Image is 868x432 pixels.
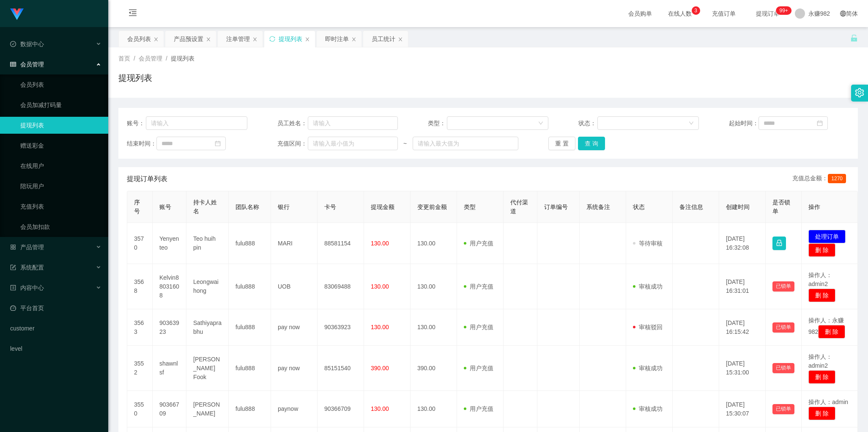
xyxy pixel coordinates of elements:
[153,391,186,427] td: 90366709
[808,370,835,384] button: 删 除
[544,204,568,210] span: 订单编号
[153,223,186,264] td: Yenyenteo
[252,37,257,42] i: 图标: close
[538,121,543,127] i: 图标: down
[318,223,364,264] td: 88581154
[127,264,153,309] td: 3568
[20,198,101,215] a: 充值列表
[10,8,24,20] img: logo.9652507e.png
[10,41,16,47] i: 图标: check-circle-o
[186,309,229,346] td: Sathiyaprabhu
[308,137,398,150] input: 请输入最小值为
[719,223,766,264] td: [DATE] 16:32:08
[193,199,217,215] span: 持卡人姓名
[776,6,791,15] sup: 222
[318,264,364,309] td: 83069488
[318,309,364,346] td: 90363923
[325,31,349,47] div: 即时注单
[464,204,476,210] span: 类型
[229,391,271,427] td: fulu888
[127,139,156,148] span: 结束时间：
[186,264,229,309] td: Leongwaihong
[118,0,147,28] i: 图标: menu-fold
[305,37,310,42] i: 图标: close
[229,223,271,264] td: fulu888
[277,139,308,148] span: 充值区间：
[510,199,528,215] span: 代付渠道
[772,281,794,292] button: 已锁单
[708,11,740,17] span: 充值订单
[127,174,167,184] span: 提现订单列表
[139,55,162,62] span: 会员管理
[229,346,271,391] td: fulu888
[153,37,159,42] i: 图标: close
[464,240,493,247] span: 用户充值
[127,223,153,264] td: 3570
[271,309,318,346] td: pay now
[586,204,610,210] span: 系统备注
[278,204,290,210] span: 银行
[153,264,186,309] td: Kelvin88031608
[808,353,832,369] span: 操作人：admin2
[186,346,229,391] td: [PERSON_NAME] Fook
[464,283,493,290] span: 用户充值
[371,204,394,210] span: 提现金额
[20,96,101,113] a: 会员加减打码量
[855,88,864,97] i: 图标: setting
[428,119,447,128] span: 类型：
[371,324,389,330] span: 130.00
[10,340,101,357] a: level
[174,31,203,47] div: 产品预设置
[10,41,44,47] span: 数据中心
[10,264,16,270] i: 图标: form
[411,346,457,391] td: 390.00
[719,391,766,427] td: [DATE] 15:30:07
[808,289,835,302] button: 删 除
[633,283,663,290] span: 审核成功
[719,346,766,391] td: [DATE] 15:31:00
[271,346,318,391] td: pay now
[118,72,152,84] h1: 提现列表
[171,55,194,62] span: 提现列表
[127,391,153,427] td: 3550
[664,11,696,17] span: 在线人数
[464,324,493,330] span: 用户充值
[818,325,845,338] button: 删 除
[633,240,663,247] span: 等待审核
[10,320,101,337] a: customer
[118,55,130,62] span: 首页
[10,61,16,67] i: 图标: table
[127,346,153,391] td: 3552
[10,300,101,316] a: 图标: dashboard平台首页
[633,405,663,412] span: 审核成功
[850,34,858,42] i: 图标: unlock
[206,37,211,42] i: 图标: close
[277,119,308,128] span: 员工姓名：
[808,243,835,257] button: 删 除
[548,137,575,150] button: 重 置
[308,116,398,130] input: 请输入
[10,61,44,68] span: 会员管理
[411,223,457,264] td: 130.00
[411,309,457,346] td: 130.00
[372,31,395,47] div: 员工统计
[772,199,790,215] span: 是否锁单
[20,117,101,134] a: 提现列表
[10,285,16,291] i: 图标: profile
[186,223,229,264] td: Teo huih pin
[808,399,848,405] span: 操作人：admin
[398,139,413,148] span: ~
[159,204,171,210] span: 账号
[772,322,794,333] button: 已锁单
[127,119,146,128] span: 账号：
[411,391,457,427] td: 130.00
[271,264,318,309] td: UOB
[146,116,247,130] input: 请输入
[792,174,849,184] div: 充值总金额：
[229,264,271,309] td: fulu888
[464,365,493,371] span: 用户充值
[20,137,101,154] a: 赠送彩金
[351,37,356,42] i: 图标: close
[269,36,275,42] i: 图标: sync
[689,121,694,127] i: 图标: down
